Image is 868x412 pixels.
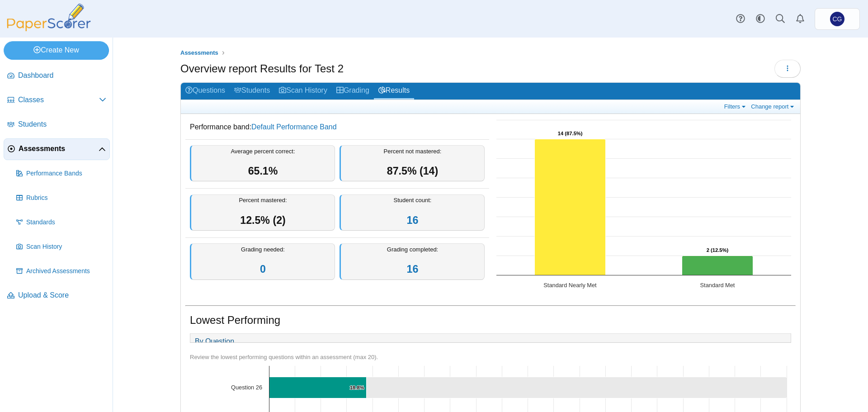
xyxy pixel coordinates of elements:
[492,115,796,296] div: Chart. Highcharts interactive chart.
[190,334,239,349] a: By Question
[543,282,597,289] text: Standard Nearly Met
[248,165,278,177] span: 65.1%
[240,214,286,226] span: 12.5% (2)
[707,247,729,253] text: 2 (12.5%)
[26,169,106,178] span: Performance Bands
[190,313,280,328] h1: Lowest Performing
[190,145,335,182] div: Average percent correct:
[18,290,106,300] span: Upload & Score
[340,194,485,231] div: Student count:
[18,119,106,129] span: Students
[26,267,106,276] span: Archived Assessments
[13,212,110,233] a: Standards
[4,4,94,31] img: PaperScorer
[181,83,230,99] a: Questions
[13,236,110,258] a: Scan History
[4,285,110,307] a: Upload & Score
[374,83,414,99] a: Results
[180,49,218,56] span: Assessments
[407,214,419,226] a: 16
[13,187,110,209] a: Rubrics
[558,131,583,136] text: 14 (87.5%)
[790,9,810,29] a: Alerts
[269,377,367,398] path: Question 26, 18.8%. % of Points Earned.
[26,218,106,227] span: Standards
[700,282,735,289] text: Standard Met
[185,115,489,139] dd: Performance band:
[190,194,335,231] div: Percent mastered:
[231,384,262,391] text: Question 26
[13,260,110,282] a: Archived Assessments
[251,123,337,131] a: Default Performance Band
[367,377,787,398] path: Question 26, 81.3. .
[26,194,106,203] span: Rubrics
[19,144,99,154] span: Assessments
[332,83,374,99] a: Grading
[340,145,485,182] div: Percent not mastered:
[4,65,110,87] a: Dashboard
[4,114,110,136] a: Students
[830,12,844,26] span: Christopher Gutierrez
[26,242,106,251] span: Scan History
[4,90,110,111] a: Classes
[340,243,485,280] div: Grading completed:
[4,25,94,33] a: PaperScorer
[4,138,110,160] a: Assessments
[722,103,750,110] a: Filters
[180,61,344,76] h1: Overview report Results for Test 2
[407,263,419,275] a: 16
[350,385,364,390] text: 18.8%
[274,83,332,99] a: Scan History
[492,115,796,296] svg: Interactive chart
[682,256,753,275] path: Standard Met, 2. Overall Assessment Performance.
[190,243,335,280] div: Grading needed:
[18,71,106,81] span: Dashboard
[387,165,438,177] span: 87.5% (14)
[260,263,266,275] a: 0
[178,47,221,59] a: Assessments
[833,16,842,22] span: Christopher Gutierrez
[815,8,860,30] a: Christopher Gutierrez
[4,41,109,59] a: Create New
[230,83,274,99] a: Students
[18,95,99,105] span: Classes
[749,103,798,110] a: Change report
[13,163,110,185] a: Performance Bands
[535,139,606,275] path: Standard Nearly Met, 14. Overall Assessment Performance.
[190,353,791,361] div: Review the lowest performing questions within an assessment (max 20).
